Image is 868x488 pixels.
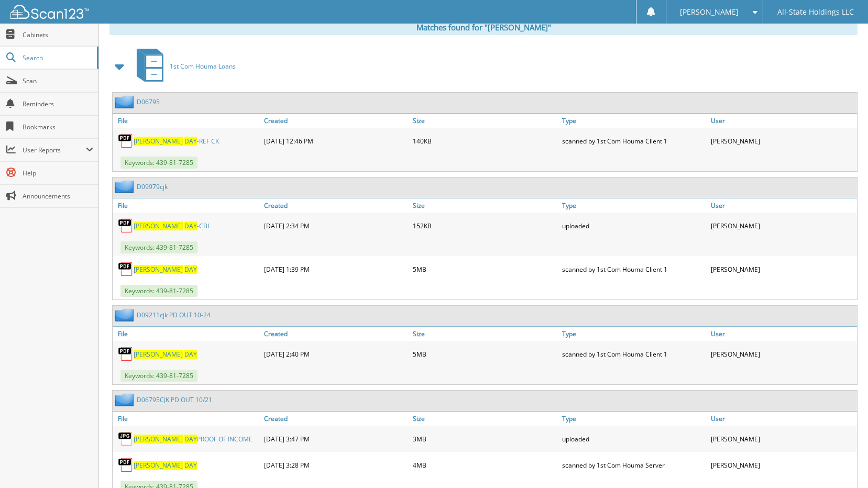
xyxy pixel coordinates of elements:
[559,215,708,236] div: uploaded
[559,198,708,213] a: Type
[708,343,857,364] div: [PERSON_NAME]
[708,215,857,236] div: [PERSON_NAME]
[410,327,559,341] a: Size
[134,350,183,359] span: [PERSON_NAME]
[118,431,134,447] img: JPG.png
[680,9,739,15] span: [PERSON_NAME]
[559,114,708,128] a: Type
[261,412,410,426] a: Created
[184,265,197,274] span: DAY
[134,435,183,443] span: [PERSON_NAME]
[134,137,219,146] a: [PERSON_NAME] DAY-REF CK
[115,180,137,193] img: folder2.png
[134,461,183,470] span: [PERSON_NAME]
[816,438,868,488] iframe: Chat Widget
[184,435,197,443] span: DAY
[113,327,261,341] a: File
[261,343,410,364] div: [DATE] 2:40 PM
[708,130,857,151] div: [PERSON_NAME]
[410,343,559,364] div: 5MB
[134,461,197,470] a: [PERSON_NAME] DAY
[134,221,183,230] span: [PERSON_NAME]
[10,5,89,19] img: scan123-logo-white.svg
[708,412,857,426] a: User
[134,350,197,359] a: [PERSON_NAME] DAY
[559,412,708,426] a: Type
[410,454,559,475] div: 4MB
[120,157,197,169] span: Keywords: 439-81-7285
[23,76,93,85] span: Scan
[113,412,261,426] a: File
[410,198,559,213] a: Size
[708,259,857,280] div: [PERSON_NAME]
[23,169,93,178] span: Help
[109,19,858,35] div: Matches found for "[PERSON_NAME]"
[137,310,211,319] a: D09211cjk PD OUT 10-24
[118,457,134,473] img: PDF.png
[137,97,160,106] a: D06795
[410,215,559,236] div: 152KB
[134,137,183,146] span: [PERSON_NAME]
[134,265,197,274] a: [PERSON_NAME] DAY
[134,435,252,443] a: [PERSON_NAME] DAYPROOF OF INCOME
[118,133,134,149] img: PDF.png
[261,454,410,475] div: [DATE] 3:28 PM
[134,221,209,230] a: [PERSON_NAME] DAY-CBI
[184,350,197,359] span: DAY
[118,261,134,277] img: PDF.png
[23,192,93,201] span: Announcements
[708,327,857,341] a: User
[184,221,197,230] span: DAY
[115,393,137,406] img: folder2.png
[261,327,410,341] a: Created
[708,454,857,475] div: [PERSON_NAME]
[184,137,197,146] span: DAY
[118,346,134,362] img: PDF.png
[113,198,261,213] a: File
[261,215,410,236] div: [DATE] 2:34 PM
[559,454,708,475] div: scanned by 1st Com Houma Server
[777,9,854,15] span: All-State Holdings LLC
[410,259,559,280] div: 5MB
[559,327,708,341] a: Type
[708,428,857,449] div: [PERSON_NAME]
[23,123,93,131] span: Bookmarks
[137,395,212,404] a: D06795CJK PD OUT 10/21
[137,182,168,191] a: D09979cjk
[23,53,92,62] span: Search
[708,198,857,213] a: User
[410,428,559,449] div: 3MB
[559,130,708,151] div: scanned by 1st Com Houma Client 1
[115,95,137,108] img: folder2.png
[261,428,410,449] div: [DATE] 3:47 PM
[23,30,93,39] span: Cabinets
[261,114,410,128] a: Created
[113,114,261,128] a: File
[559,259,708,280] div: scanned by 1st Com Houma Client 1
[134,265,183,274] span: [PERSON_NAME]
[410,114,559,128] a: Size
[130,46,236,87] a: 1st Com Houma Loans
[410,130,559,151] div: 140KB
[261,198,410,213] a: Created
[559,428,708,449] div: uploaded
[120,370,197,382] span: Keywords: 439-81-7285
[120,285,197,297] span: Keywords: 439-81-7285
[559,343,708,364] div: scanned by 1st Com Houma Client 1
[708,114,857,128] a: User
[261,130,410,151] div: [DATE] 12:46 PM
[410,412,559,426] a: Size
[184,461,197,470] span: DAY
[170,62,236,71] span: 1st Com Houma Loans
[118,218,134,234] img: PDF.png
[120,241,197,253] span: Keywords: 439-81-7285
[261,259,410,280] div: [DATE] 1:39 PM
[23,146,86,154] span: User Reports
[23,99,93,108] span: Reminders
[115,308,137,321] img: folder2.png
